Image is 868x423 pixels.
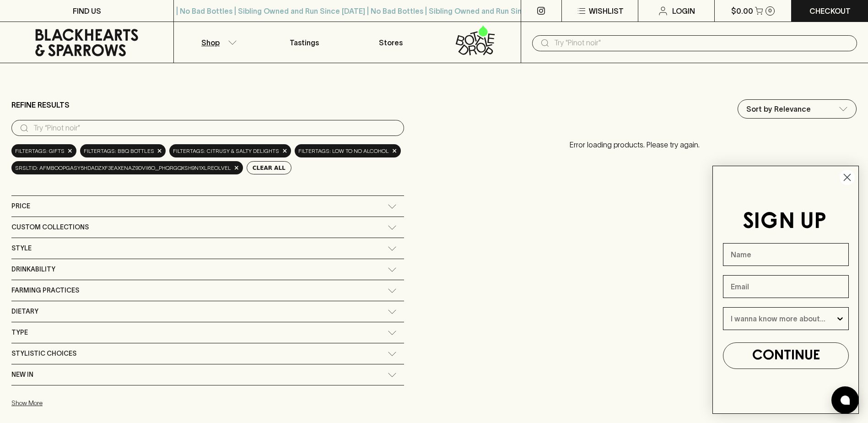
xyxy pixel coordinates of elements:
p: FIND US [73,5,101,16]
div: Dietary [11,301,404,322]
button: Clear All [247,161,291,174]
a: Tastings [261,22,347,63]
span: × [234,163,239,173]
p: Tastings [290,37,319,48]
div: Drinkability [11,259,404,280]
p: Shop [201,37,220,48]
input: Try “Pinot noir” [33,121,397,136]
div: Price [11,196,404,217]
button: CONTINUE [723,342,849,369]
div: Farming Practices [11,280,404,301]
div: Style [11,238,404,259]
span: srsltid: AfmBOopgasY5hDAdZxF3eaXeNaz9Dvii6O_pHqRgQXSh9N1xlrEolVEl [15,163,231,173]
span: × [67,146,73,156]
span: Custom Collections [11,222,89,233]
button: Close dialog [839,169,855,185]
span: filterTags: gifts [15,146,65,156]
span: × [282,146,287,156]
span: filterTags: bbq bottles [84,146,154,156]
input: Email [723,275,849,298]
span: Price [11,201,30,212]
p: Checkout [809,5,851,16]
input: Name [723,243,849,266]
span: Stylistic Choices [11,348,76,359]
nav: pagination navigation [413,171,857,189]
p: Refine Results [11,99,70,110]
p: Login [672,5,695,16]
p: Error loading products. Please try again. [413,130,857,159]
div: Type [11,322,404,343]
a: Stores [347,22,434,63]
span: Drinkability [11,264,55,275]
div: New In [11,364,404,385]
span: SIGN UP [743,211,826,233]
span: Type [11,327,28,338]
input: I wanna know more about... [731,308,836,330]
span: Dietary [11,306,38,317]
p: Sort by Relevance [746,103,811,114]
img: bubble-icon [841,396,850,405]
button: Show More [11,394,131,412]
span: filterTags: low to no alcohol [298,146,389,156]
span: × [392,146,397,156]
div: Custom Collections [11,217,404,238]
input: Try "Pinot noir" [554,36,850,50]
p: Wishlist [589,5,624,16]
p: 0 [768,8,772,13]
button: Show Options [836,308,845,330]
div: FLYOUT Form [703,157,868,423]
button: Shop [174,22,260,63]
span: New In [11,369,33,380]
div: Sort by Relevance [738,100,856,118]
p: $0.00 [731,5,753,16]
span: Farming Practices [11,285,79,296]
span: × [157,146,162,156]
span: Style [11,243,32,254]
div: Stylistic Choices [11,343,404,364]
p: Stores [379,37,403,48]
span: filterTags: citrusy & salty delights [173,146,279,156]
